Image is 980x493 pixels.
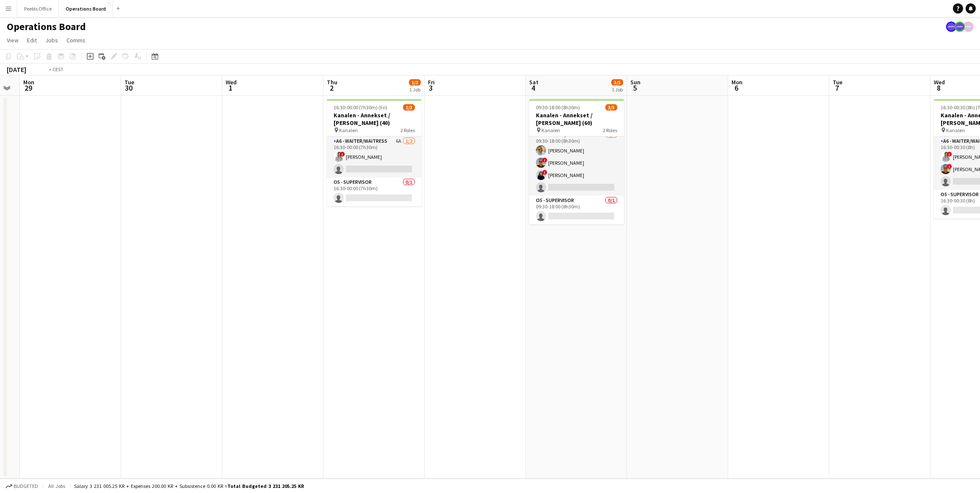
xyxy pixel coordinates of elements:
[4,482,39,491] button: Budgeted
[946,22,956,32] app-user-avatar: Support Team
[14,483,38,489] span: Budgeted
[3,35,22,46] a: View
[7,65,26,74] div: [DATE]
[63,35,89,46] a: Comms
[227,483,304,489] span: Total Budgeted 3 231 205.25 KR
[7,36,19,44] span: View
[955,22,965,32] app-user-avatar: Support Team
[7,20,86,33] h1: Operations Board
[47,483,67,489] span: All jobs
[17,0,59,17] button: Peebls Office
[59,0,113,17] button: Operations Board
[27,36,37,44] span: Edit
[45,36,58,44] span: Jobs
[74,483,304,489] div: Salary 3 231 005.25 KR + Expenses 200.00 KR + Subsistence 0.00 KR =
[66,36,86,44] span: Comms
[42,35,61,46] a: Jobs
[24,35,40,46] a: Edit
[52,66,63,72] div: CEST
[963,22,973,32] app-user-avatar: Support Team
